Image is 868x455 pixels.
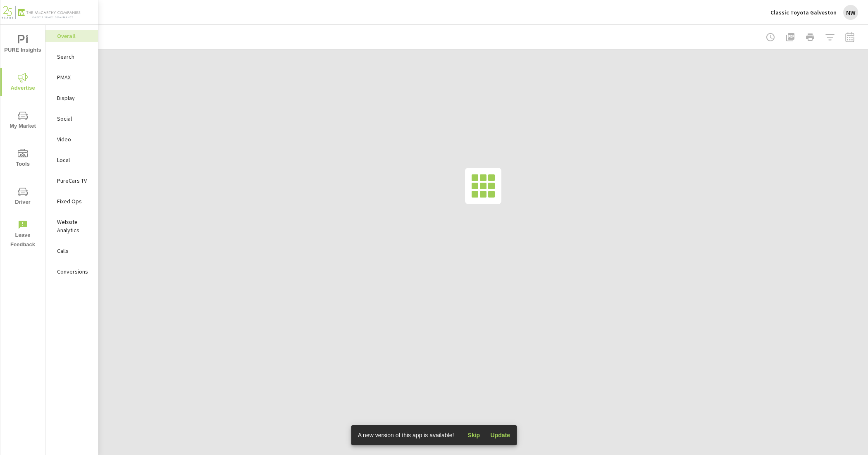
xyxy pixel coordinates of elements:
div: Local [45,154,98,166]
div: PureCars TV [45,174,98,187]
p: Classic Toyota Galveston [770,9,837,16]
button: Update [487,429,513,442]
span: Leave Feedback [3,220,43,250]
div: Calls [45,245,98,257]
p: Video [57,135,91,143]
span: Driver [3,187,43,207]
span: Advertise [3,73,43,93]
p: Overall [57,32,91,40]
p: PMAX [57,73,91,81]
div: nav menu [0,25,45,253]
div: Website Analytics [45,216,98,236]
div: Fixed Ops [45,195,98,207]
p: Calls [57,247,91,255]
div: Display [45,92,98,104]
div: Search [45,50,98,63]
p: Conversions [57,267,91,276]
div: NW [843,5,858,20]
span: My Market [3,111,43,131]
span: A new version of this app is available! [358,432,454,438]
p: Social [57,114,91,123]
div: Video [45,133,98,145]
span: Tools [3,149,43,169]
p: Website Analytics [57,218,91,234]
div: PMAX [45,71,98,83]
p: Local [57,156,91,164]
p: Display [57,94,91,102]
span: Skip [464,431,484,439]
div: Social [45,112,98,125]
p: Search [57,52,91,61]
div: Overall [45,30,98,42]
p: Fixed Ops [57,197,91,205]
span: PURE Insights [3,35,43,55]
span: Update [490,431,510,439]
button: Skip [460,429,487,442]
div: Conversions [45,265,98,278]
p: PureCars TV [57,176,91,185]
